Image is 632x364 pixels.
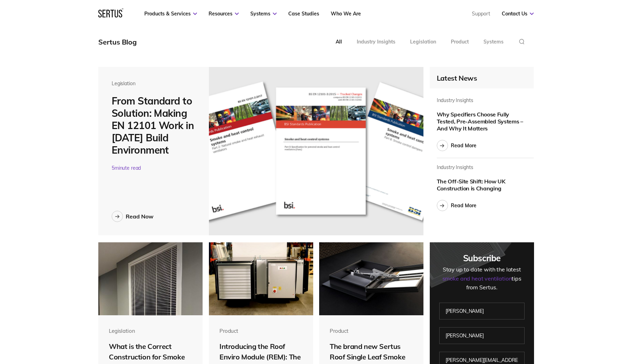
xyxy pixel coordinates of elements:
[451,202,476,209] div: Read More
[483,39,503,45] div: Systems
[112,165,196,171] div: 5 minute read
[112,211,153,222] a: Read Now
[437,164,473,170] div: Industry Insights
[437,111,524,132] div: Why Specifiers Choose Fully Tested, Pre-Assembled Systems – And Why It Matters
[437,200,476,211] a: Read More
[288,11,319,17] a: Case Studies
[336,39,342,45] div: All
[472,11,490,17] a: Support
[209,11,239,17] a: Resources
[112,95,196,156] div: From Standard to Solution: Making EN 12101 Work in [DATE] Build Environment
[357,39,395,45] div: Industry Insights
[331,11,361,17] a: Who We Are
[597,330,632,364] iframe: Chat Widget
[439,303,525,319] input: First name**
[437,97,473,103] div: Industry Insights
[112,80,196,87] div: Legislation
[439,327,525,344] input: Last name**
[144,11,197,17] a: Products & Services
[410,39,436,45] div: Legislation
[109,328,192,334] div: Legislation
[437,140,476,151] a: Read More
[437,178,524,192] div: The Off-Site Shift: How UK Construction is Changing
[502,11,534,17] a: Contact Us
[126,213,153,220] div: Read Now
[98,38,137,46] div: Sertus Blog
[219,328,303,334] div: Product
[330,328,413,334] div: Product
[437,74,527,82] div: Latest News
[439,265,525,292] div: Stay up to date with the latest tips from Sertus.
[451,142,476,149] div: Read More
[442,275,512,282] span: smoke and heat ventilation
[250,11,277,17] a: Systems
[439,253,525,263] div: Subscribe
[451,39,469,45] div: Product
